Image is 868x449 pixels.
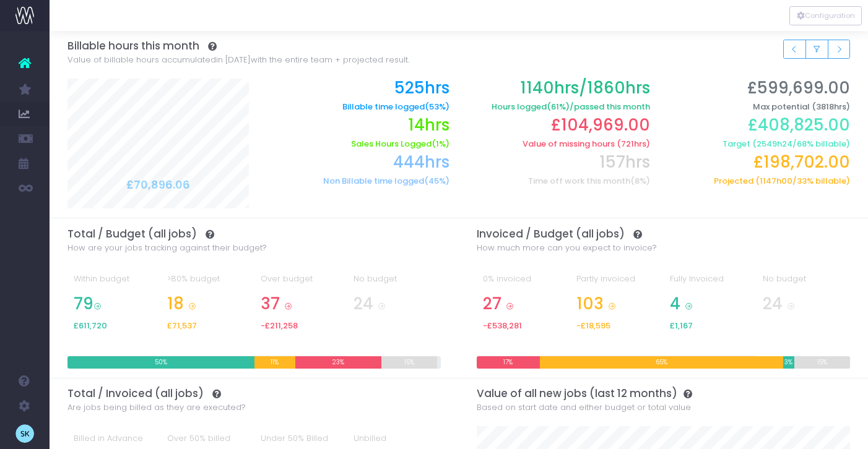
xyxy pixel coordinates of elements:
h2: 157hrs [468,153,650,172]
div: 0% invoiced [483,273,564,294]
img: images/default_profile_image.png [15,424,34,443]
h2: 14hrs [267,116,449,135]
span: -£18,595 [576,321,610,331]
div: Vertical button group [789,6,862,25]
span: 33 [797,176,807,186]
span: £611,720 [74,321,107,331]
div: Fully Invoiced [670,273,751,294]
span: -£211,258 [261,321,298,331]
h6: Non Billable time logged [267,176,449,186]
span: £1,167 [670,321,693,331]
span: 24 [763,294,783,314]
div: Within budget [74,273,155,294]
div: No budget [763,273,844,294]
span: Are jobs being billed as they are executed? [67,401,246,414]
h2: £599,699.00 [669,79,851,98]
span: 24 [354,294,373,314]
div: No budget [354,273,435,294]
h6: Hours logged /passed this month [468,102,650,112]
h3: Value of all new jobs (last 12 months) [477,387,851,400]
button: Configuration [789,6,862,25]
div: Over budget [261,273,342,294]
div: 11% [254,356,295,369]
span: 37 [261,294,280,314]
div: 15% [794,356,851,369]
span: 79 [74,294,93,314]
div: >80% budget [167,273,248,294]
div: 3% [783,356,794,369]
h6: Time off work this month [468,176,650,186]
span: in [DATE] [216,54,251,66]
h3: Billable hours this month [67,40,851,52]
span: 27 [483,294,501,314]
span: Total / Invoiced (all jobs) [67,387,204,400]
h6: Sales Hours Logged [267,139,449,149]
span: (61%) [547,102,570,112]
span: 2549h24 [757,139,792,149]
span: Based on start date and either budget or total value [477,401,691,414]
span: (53%) [425,102,449,112]
h6: Billable time logged [267,102,449,112]
span: 68 [797,139,807,149]
span: 103 [576,294,604,314]
span: 18 [167,294,184,314]
div: 50% [67,356,254,369]
span: (45%) [424,176,449,186]
div: 65% [540,356,783,369]
h6: Target ( / % billable) [669,139,851,149]
h2: 1140hrs/1860hrs [468,79,650,98]
span: £71,537 [167,321,197,331]
h2: £408,825.00 [669,116,851,135]
div: 23% [295,356,381,369]
div: 17% [477,356,540,369]
span: How are your jobs tracking against their budget? [67,242,267,254]
span: 4 [670,294,680,314]
h2: £198,702.00 [669,153,851,172]
h2: £104,969.00 [468,116,650,135]
span: -£538,281 [483,321,522,331]
h6: Max potential (3818hrs) [669,102,851,112]
span: How much more can you expect to invoice? [477,242,657,254]
span: Invoiced / Budget (all jobs) [477,228,625,240]
span: (1%) [432,139,449,149]
span: (8%) [630,176,650,186]
div: 15% [381,356,438,369]
h2: 444hrs [267,153,449,172]
div: Small button group [783,40,850,59]
span: 1147h00 [760,176,792,186]
h2: 525hrs [267,79,449,98]
span: Value of billable hours accumulated with the entire team + projected result. [67,54,409,66]
div: Partly invoiced [576,273,658,294]
span: Total / Budget (all jobs) [67,228,197,240]
h6: Value of missing hours (721hrs) [468,139,650,149]
h6: Projected ( / % billable) [669,176,851,186]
